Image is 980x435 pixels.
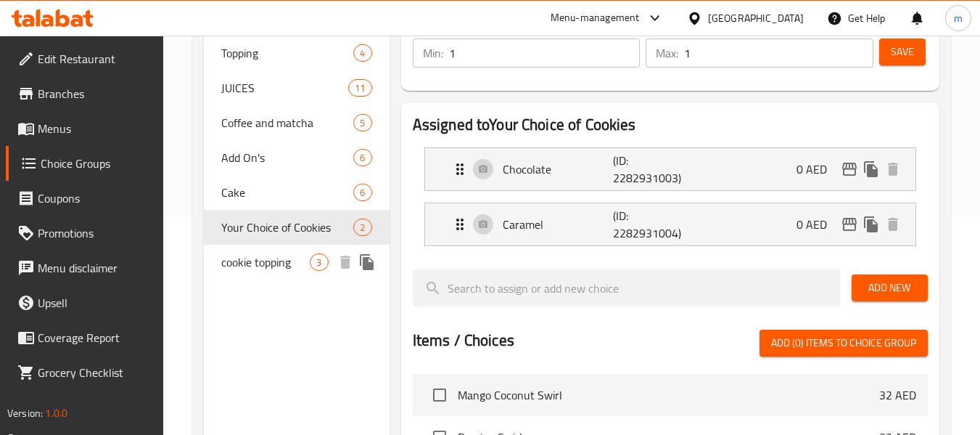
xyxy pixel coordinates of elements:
[425,148,915,190] div: Expand
[221,79,348,97] span: JUICES
[353,114,371,131] div: Choices
[503,160,614,178] p: Chocolate
[38,85,152,102] span: Branches
[954,10,963,26] span: m
[413,269,840,306] input: search
[353,184,371,201] div: Choices
[38,294,152,312] span: Upsell
[6,251,164,285] a: Menu disclaimer
[503,216,614,233] p: Caramel
[839,214,860,235] button: edit
[424,380,455,410] span: Select choice
[6,181,164,216] a: Coupons
[6,355,164,390] a: Grocery Checklist
[356,251,378,273] button: duplicate
[38,120,152,137] span: Menus
[656,44,678,62] p: Max:
[6,146,164,181] a: Choice Groups
[6,41,164,76] a: Edit Restaurant
[882,158,904,180] button: delete
[852,275,928,301] button: Add New
[204,175,389,210] div: Cake6
[204,245,389,280] div: cookie topping3deleteduplicate
[310,253,328,271] div: Choices
[38,259,152,277] span: Menu disclaimer
[882,214,904,235] button: delete
[38,224,152,242] span: Promotions
[221,149,353,166] span: Add On's
[353,219,371,236] div: Choices
[7,404,43,423] span: Version:
[860,158,882,180] button: duplicate
[708,10,804,26] div: [GEOGRAPHIC_DATA]
[334,251,356,273] button: delete
[413,197,928,252] li: Expand
[221,184,353,201] span: Cake
[221,253,310,271] span: cookie topping
[38,50,152,68] span: Edit Restaurant
[6,216,164,251] a: Promotions
[458,386,879,404] span: Mango Coconut Swirl
[6,76,164,111] a: Branches
[204,70,389,105] div: JUICES11
[613,207,687,242] p: (ID: 2282931004)
[6,285,164,320] a: Upsell
[354,221,371,235] span: 2
[353,149,371,166] div: Choices
[413,142,928,197] li: Expand
[41,155,152,172] span: Choice Groups
[860,214,882,235] button: duplicate
[423,44,443,62] p: Min:
[221,219,353,236] span: Your Choice of Cookies
[891,43,914,61] span: Save
[204,36,389,70] div: Topping4
[221,114,353,131] span: Coffee and matcha
[38,329,152,346] span: Coverage Report
[413,330,514,351] h2: Items / Choices
[425,203,915,245] div: Expand
[353,44,371,62] div: Choices
[204,105,389,140] div: Coffee and matcha5
[879,38,926,65] button: Save
[863,279,916,297] span: Add New
[613,152,687,187] p: (ID: 2282931003)
[349,81,371,95] span: 11
[38,364,152,381] span: Grocery Checklist
[354,116,371,130] span: 5
[6,111,164,146] a: Menus
[551,9,640,27] div: Menu-management
[354,46,371,60] span: 4
[354,151,371,165] span: 6
[6,320,164,355] a: Coverage Report
[204,210,389,245] div: Your Choice of Cookies2
[310,256,327,269] span: 3
[771,334,916,352] span: Add (0) items to choice group
[38,190,152,207] span: Coupons
[354,186,371,200] span: 6
[204,140,389,175] div: Add On's6
[413,114,928,136] h2: Assigned to Your Choice of Cookies
[759,330,928,357] button: Add (0) items to choice group
[796,160,839,178] p: 0 AED
[221,44,353,62] span: Topping
[45,404,67,423] span: 1.0.0
[839,158,860,180] button: edit
[796,216,839,233] p: 0 AED
[879,386,916,404] p: 32 AED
